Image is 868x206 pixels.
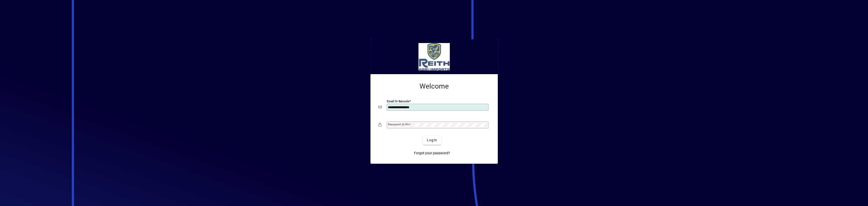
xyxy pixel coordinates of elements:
[387,99,409,103] mat-label: Email or Barcode
[423,136,441,145] button: Login
[414,151,450,156] span: Forgot your password?
[388,123,409,126] mat-label: Password or Pin
[412,149,452,158] a: Forgot your password?
[427,138,437,143] span: Login
[378,82,490,91] h2: Welcome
